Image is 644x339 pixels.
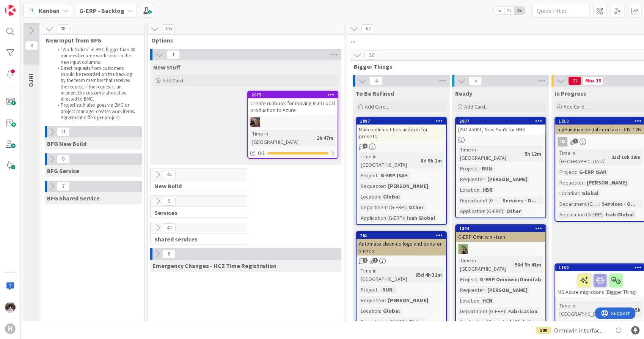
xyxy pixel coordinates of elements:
div: Application (G-ERP) [558,210,603,219]
div: Department (G-ERP) [359,317,406,326]
div: Project [359,285,377,294]
div: Services - O... [501,196,538,205]
span: : [477,275,478,284]
span: 21 [568,76,581,85]
div: G-ERP ISAH [379,171,410,180]
div: Location [558,189,579,197]
div: 0/1 [248,148,338,158]
div: Project [558,168,576,176]
div: 761Automate clean-up logs and transfer shares [357,232,446,255]
div: HBR [481,186,495,194]
div: 5h 12m [523,150,543,158]
div: Time in [GEOGRAPHIC_DATA] [458,145,521,162]
span: 5 [469,76,482,85]
a: 1897Make column titles uniform for presetsTime in [GEOGRAPHIC_DATA]:8d 5h 2mProject:G-ERP ISAHReq... [356,117,447,225]
span: 8 [162,249,175,259]
span: : [576,168,577,176]
span: 2x [504,7,514,14]
div: Project [558,320,576,329]
li: Direct requests from customers should be recorded on the backlog by the team member that receives... [53,65,136,102]
div: 500 [536,327,551,334]
span: Services [154,209,237,216]
div: 43d 5h [623,306,642,314]
a: 1344G-ERP Omniwin - IsahTTTime in [GEOGRAPHIC_DATA]:56d 5h 41mProject:G-ERP Omniwin/OmnifabReques... [455,224,546,339]
span: 7 [57,182,70,191]
div: G-ERP ISAH [577,168,608,176]
span: Support [16,1,35,10]
span: : [412,271,413,279]
span: Ready [455,90,472,97]
span: : [479,186,481,194]
div: Create runbook for moving Isah Local production to Azure [248,98,338,115]
span: In Progress [554,90,586,97]
div: [PERSON_NAME] [485,286,529,294]
span: New Build [154,182,237,190]
div: Application (G-ERP) [359,214,404,222]
span: Kanban [39,6,60,15]
div: Isah Global [604,210,636,219]
div: Time in [GEOGRAPHIC_DATA] [250,129,314,146]
div: Time in [GEOGRAPHIC_DATA] [558,301,622,318]
div: G-ERP Omniwin - Isah [456,232,545,242]
span: : [521,150,523,158]
span: : [512,260,513,269]
div: AZURE Cloud Transfor... [577,320,639,329]
span: : [479,296,481,305]
div: Global [580,189,600,197]
span: : [385,182,386,190]
span: : [603,210,604,219]
div: Time in [GEOGRAPHIC_DATA] [558,149,608,166]
div: Requester [359,296,385,304]
div: [PERSON_NAME] [485,175,529,183]
li: Project stuff also goes via BMC or project manager creates work items. Agreement differs per proj... [53,102,136,121]
div: H [5,323,16,334]
div: 2007 [456,118,545,125]
div: 2075Create runbook for moving Isah Local production to Azure [248,91,338,115]
div: 1344 [456,225,545,232]
div: Location [359,192,380,201]
div: Max 15 [585,79,601,83]
b: G-ERP - Backlog [79,7,124,14]
div: G-ERP Omniwin/Omnifab [478,275,543,284]
div: Services - O... [600,200,637,208]
span: 3x [514,7,525,14]
span: BFG Service [47,167,79,175]
div: 56d 5h 41m [513,260,543,269]
span: 105 [162,24,175,33]
div: Department (G-ERP) [458,307,505,315]
span: Shared services [154,235,237,243]
span: : [608,153,609,161]
span: : [477,164,478,173]
div: Isah Global,... [501,318,539,326]
div: Requester [458,286,484,294]
a: 2075Create runbook for moving Isah Local production to AzureBFTime in [GEOGRAPHIC_DATA]:2h 47m0/1 [247,91,338,159]
div: 1344G-ERP Omniwin - Isah [456,225,545,242]
div: HCN [481,296,494,305]
span: 28 [57,24,69,33]
span: : [505,307,506,315]
span: Options [151,36,335,44]
div: Requester [359,182,385,190]
div: 2075 [248,91,338,98]
span: To Be Refined [356,90,394,97]
div: 2007 [459,118,545,124]
div: TT [456,244,545,254]
div: Automate clean-up logs and transfer shares [357,239,446,255]
div: Requester [458,175,484,183]
span: 1 [573,139,578,143]
span: 42 [163,223,176,232]
span: Add Card... [365,103,389,110]
span: 4 [369,76,382,85]
span: 62 [361,24,374,33]
div: 2h 47m [315,134,335,142]
span: : [484,175,485,183]
span: : [576,320,577,329]
span: : [380,192,381,201]
span: 45 [163,170,176,179]
span: : [499,196,501,205]
div: Department (G-ERP) [558,200,599,208]
div: 1897 [357,118,446,125]
span: : [377,171,379,180]
div: 65d 4h 32m [413,271,444,279]
div: 23d 10h 10m [609,153,642,161]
